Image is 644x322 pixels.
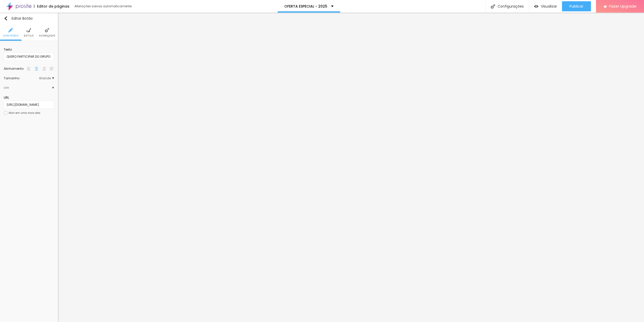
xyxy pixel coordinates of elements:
[24,34,34,37] span: Estilo
[9,112,40,114] div: Abrir em uma nova aba
[52,86,54,88] img: Icone
[534,4,538,9] img: view-1.svg
[4,95,54,100] div: URL
[4,16,33,20] div: Editar Botão
[8,28,13,32] img: Icone
[4,82,54,93] div: IconeLink
[4,67,26,70] div: Alinhamento
[541,4,557,8] span: Visualizar
[39,34,55,37] span: Avançado
[491,4,495,9] img: Icone
[3,34,19,37] span: Conteúdo
[45,28,49,32] img: Icone
[35,67,38,70] img: paragraph-center-align.svg
[58,13,644,322] iframe: Editor
[284,5,327,8] p: OFERTA ESPECIAL - 2025
[74,5,132,8] div: Alterações salvas automaticamente
[27,67,31,70] img: paragraph-left-align.svg
[26,28,31,32] img: Icone
[562,1,591,11] button: Publicar
[609,4,636,8] span: Fazer Upgrade
[34,5,69,8] div: Editor de páginas
[529,1,562,11] button: Visualizar
[50,67,53,70] img: paragraph-justified-align.svg
[42,67,46,70] img: paragraph-right-align.svg
[4,16,8,20] img: Icone
[39,77,54,80] span: Grande
[570,4,583,8] span: Publicar
[4,77,39,80] div: Tamanho
[4,85,9,90] div: Link
[4,47,54,52] div: Texto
